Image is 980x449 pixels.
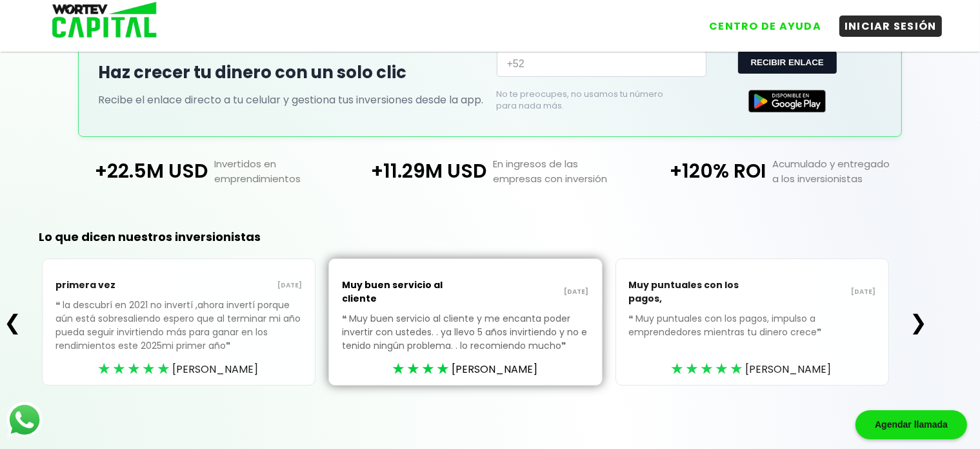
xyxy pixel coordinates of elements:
[704,16,826,37] button: CENTRO DE AYUDA
[497,89,686,112] p: No te preocupes, no usamos tu número para nada más.
[691,6,826,37] a: CENTRO DE AYUDA
[826,6,942,37] a: INICIAR SESIÓN
[486,156,629,186] p: En ingresos de las empresas con inversión
[208,156,350,186] p: Invertidos en emprendimientos
[630,156,766,186] p: +120% ROI
[392,359,452,379] div: ★★★★
[839,16,942,37] button: INICIAR SESIÓN
[629,312,636,325] span: ❝
[6,402,43,438] img: logos_whatsapp-icon.242b2217.svg
[855,410,967,439] div: Agendar llamada
[350,156,486,186] p: +11.29M USD
[748,90,826,112] img: Google Play
[766,156,908,186] p: Acumulado y entregado a los inversionistas
[342,312,588,372] p: Muy buen servicio al cliente y me encanta poder invertir con ustedes. . ya llevo 5 años invirtien...
[179,280,302,291] p: [DATE]
[55,298,302,372] p: la descubrí en 2021 no invertí ,ahora invertí porque aún está sobresaliendo espero que al termina...
[98,60,484,85] h2: Haz crecer tu dinero con un solo clic
[746,361,832,377] span: [PERSON_NAME]
[172,361,258,377] span: [PERSON_NAME]
[342,312,349,325] span: ❝
[452,361,537,377] span: [PERSON_NAME]
[817,326,825,339] span: ❞
[342,272,465,312] p: Muy buen servicio al cliente
[98,359,172,379] div: ★★★★★
[672,359,746,379] div: ★★★★★
[98,92,484,108] p: Recibe el enlace directo a tu celular y gestiona tus inversiones desde la app.
[71,156,207,186] p: +22.5M USD
[906,309,931,335] button: ❯
[629,272,752,312] p: Muy puntuales con los pagos,
[561,339,568,352] span: ❞
[738,51,837,74] button: RECIBIR ENLACE
[55,298,63,311] span: ❝
[629,312,875,359] p: Muy puntuales con los pagos, impulso a emprendedores mientras tu dinero crece
[55,272,179,298] p: primera vez
[226,339,233,352] span: ❞
[752,287,875,297] p: [DATE]
[466,287,589,297] p: [DATE]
